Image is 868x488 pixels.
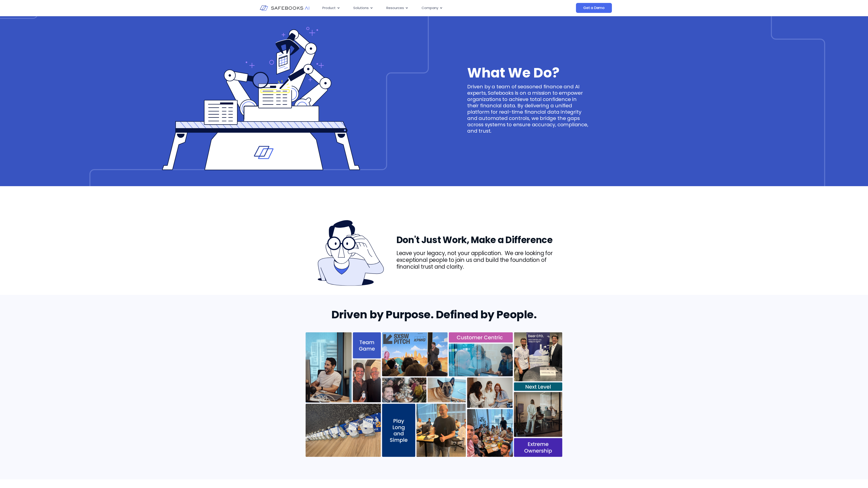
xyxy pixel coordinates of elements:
a: Get a Demo [576,3,612,13]
p: Leave your legacy, not your application. We are looking for exceptional people to join us and bui... [396,250,562,270]
span: Company [422,5,438,11]
img: Safebooks Open Positions 1 [318,220,384,286]
h3: What We Do? [306,186,562,195]
span: Resources [386,5,404,11]
h2: Driven by Purpose. Defined by People. [306,308,562,321]
h3: Don't Just Work, Make a Difference [396,235,562,244]
span: Solutions [353,5,369,11]
div: Menu Toggle [319,4,531,12]
span: Product [322,5,336,11]
p: Safebooks AI monitors all your financial data in real-time across every system, catching errors a... [306,195,562,206]
nav: Menu [319,4,531,12]
p: Driven by a team of seasoned finance and AI experts, Safebooks is on a mission to empower organiz... [467,84,588,134]
img: Safebooks Open Positions 2 [306,332,562,457]
h3: What We Do? [467,68,588,77]
span: Get a Demo [583,6,605,10]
